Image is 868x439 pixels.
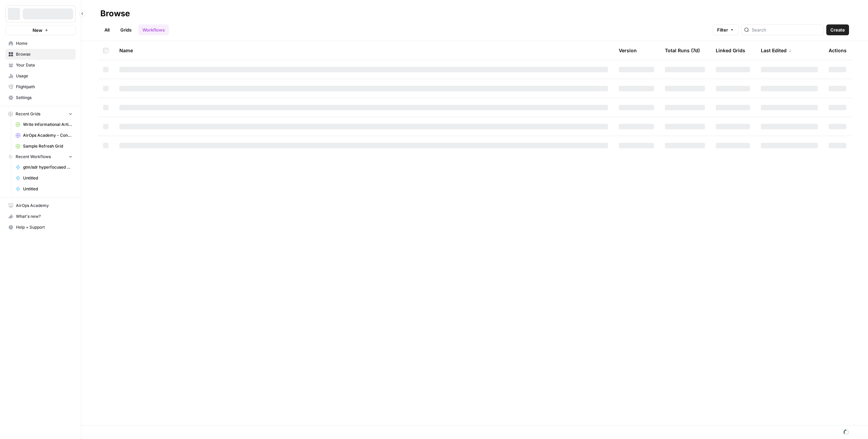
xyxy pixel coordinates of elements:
a: AirOps Academy - Content Generation [13,130,76,141]
span: AirOps Academy [16,203,73,209]
a: Workflows [138,24,169,35]
a: All [100,24,114,35]
a: Write Informational Article [13,119,76,130]
div: Browse [100,8,130,19]
input: Search [752,26,821,33]
div: Actions [829,41,847,60]
span: Browse [16,51,73,57]
span: Settings [16,95,73,101]
a: Your Data [5,60,76,71]
a: gtm/sdr hyperfocused outreach [13,162,76,173]
span: Filter [717,26,728,33]
div: Version [619,41,637,60]
a: Browse [5,49,76,60]
a: Grids [116,24,136,35]
button: Create [826,24,849,35]
span: New [33,27,42,34]
div: Total Runs (7d) [665,41,700,60]
span: Untitled [23,186,73,192]
a: Sample Refresh Grid [13,141,76,152]
div: Name [119,41,608,60]
span: gtm/sdr hyperfocused outreach [23,164,73,170]
a: Flightpath [5,81,76,92]
span: Recent Grids [16,111,40,117]
span: Usage [16,73,73,79]
div: Last Edited [761,41,792,60]
a: AirOps Academy [5,200,76,211]
a: Usage [5,71,76,81]
span: AirOps Academy - Content Generation [23,132,73,138]
a: Untitled [13,184,76,194]
button: Recent Grids [5,109,76,119]
span: Flightpath [16,84,73,90]
button: What's new? [5,211,76,222]
a: Settings [5,92,76,103]
span: Create [830,26,845,33]
button: Help + Support [5,222,76,233]
span: Your Data [16,62,73,68]
a: Home [5,38,76,49]
span: Home [16,40,73,46]
span: Recent Workflows [16,154,51,160]
span: Write Informational Article [23,121,73,128]
a: Untitled [13,173,76,184]
button: New [5,25,76,35]
span: Help + Support [16,224,73,230]
span: Untitled [23,175,73,181]
span: Sample Refresh Grid [23,143,73,149]
button: Filter [713,24,738,35]
button: Recent Workflows [5,152,76,162]
div: Linked Grids [716,41,745,60]
div: What's new? [6,211,75,222]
